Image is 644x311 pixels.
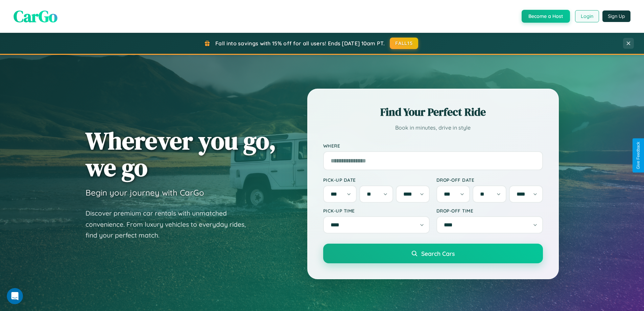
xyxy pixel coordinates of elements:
label: Drop-off Time [436,208,543,214]
button: Sign Up [602,10,630,22]
button: Search Cars [323,244,543,263]
span: Fall into savings with 15% off for all users! Ends [DATE] 10am PT. [215,40,385,47]
label: Where [323,143,543,149]
label: Pick-up Date [323,177,430,183]
p: Discover premium car rentals with unmatched convenience. From luxury vehicles to everyday rides, ... [86,208,255,241]
label: Drop-off Date [436,177,543,183]
span: Search Cars [421,250,455,257]
p: Book in minutes, drive in style [323,123,543,133]
h3: Begin your journey with CarGo [86,187,204,198]
button: Become a Host [522,10,570,23]
button: Login [575,10,599,22]
h2: Find Your Perfect Ride [323,105,543,119]
iframe: Intercom live chat [7,288,23,304]
h1: Wherever you go, we go [86,127,276,181]
span: CarGo [14,5,57,27]
button: FALL15 [390,38,418,49]
label: Pick-up Time [323,208,430,214]
div: Give Feedback [636,142,641,169]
